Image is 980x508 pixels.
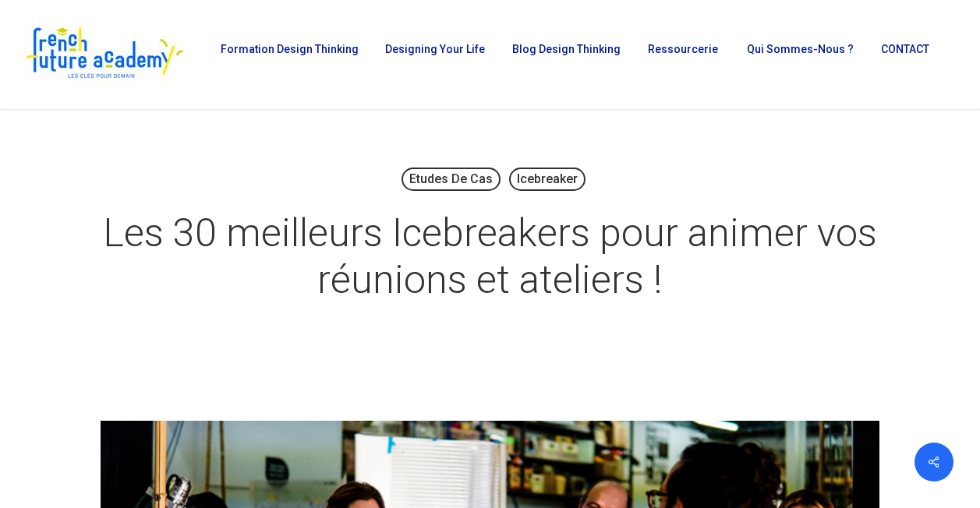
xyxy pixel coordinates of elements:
span: CONTACT [881,43,929,55]
img: French Future Academy [22,23,186,86]
span: Qui sommes-nous ? [747,43,854,55]
a: Qui sommes-nous ? [739,44,858,65]
span: Designing Your Life [385,43,485,55]
a: Formation Design Thinking [213,44,362,65]
a: Blog Design Thinking [504,44,624,65]
h1: Les 30 meilleurs Icebreakers pour animer vos réunions et ateliers ! [101,194,880,319]
span: Formation Design Thinking [221,43,359,55]
span: Blog Design Thinking [512,43,621,55]
a: CONTACT [873,44,935,65]
a: Designing Your Life [377,44,489,65]
a: Etudes de cas [402,168,501,191]
a: Ressourcerie [640,44,723,65]
span: Ressourcerie [648,43,718,55]
a: Icebreaker [509,168,586,191]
